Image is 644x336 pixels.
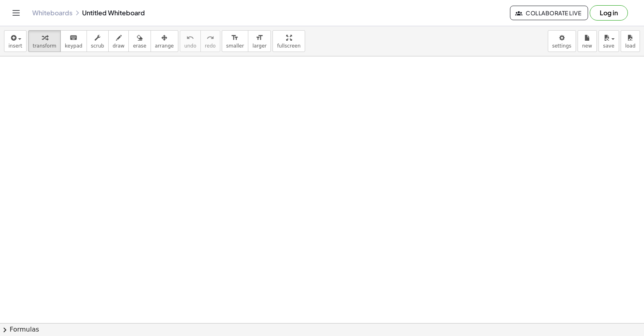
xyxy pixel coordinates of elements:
[552,43,572,49] span: settings
[272,30,305,52] button: fullscreen
[32,9,72,17] a: Whiteboards
[60,30,87,52] button: keyboardkeypad
[113,43,125,49] span: draw
[186,33,194,43] i: undo
[28,30,61,52] button: transform
[87,30,109,52] button: scrub
[184,43,196,49] span: undo
[252,43,266,49] span: larger
[128,30,151,52] button: erase
[200,30,220,52] button: redoredo
[625,43,636,49] span: load
[548,30,576,52] button: settings
[222,30,248,52] button: format_sizesmaller
[510,6,588,20] button: Collaborate Live
[8,43,22,49] span: insert
[33,43,56,49] span: transform
[10,6,23,19] button: Toggle navigation
[151,30,178,52] button: arrange
[70,33,77,43] i: keyboard
[603,43,614,49] span: save
[180,30,201,52] button: undoundo
[582,43,592,49] span: new
[231,33,239,43] i: format_size
[205,43,216,49] span: redo
[578,30,597,52] button: new
[65,43,83,49] span: keypad
[256,33,263,43] i: format_size
[248,30,271,52] button: format_sizelarger
[4,30,27,52] button: insert
[91,43,104,49] span: scrub
[108,30,129,52] button: draw
[599,30,619,52] button: save
[226,43,244,49] span: smaller
[206,33,214,43] i: redo
[277,43,300,49] span: fullscreen
[133,43,146,49] span: erase
[590,5,628,21] button: Log in
[517,9,581,17] span: Collaborate Live
[155,43,174,49] span: arrange
[621,30,640,52] button: load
